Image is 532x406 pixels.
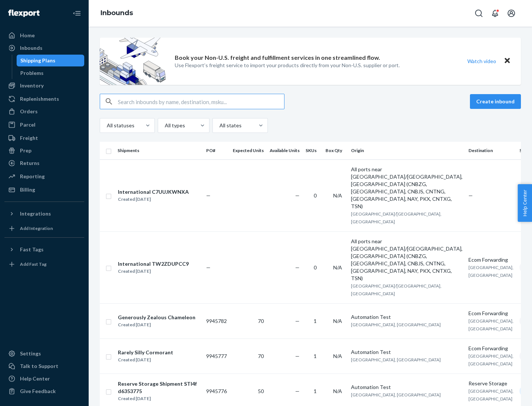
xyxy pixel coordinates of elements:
[351,322,441,327] span: [GEOGRAPHIC_DATA], [GEOGRAPHIC_DATA]
[348,142,465,159] th: Origin
[100,9,133,17] a: Inbounds
[206,192,211,199] span: —
[118,196,189,203] div: Created [DATE]
[20,82,44,89] div: Inventory
[258,353,264,359] span: 70
[20,246,44,253] div: Fast Tags
[468,388,514,402] span: [GEOGRAPHIC_DATA], [GEOGRAPHIC_DATA]
[351,283,441,296] span: [GEOGRAPHIC_DATA]/[GEOGRAPHIC_DATA], [GEOGRAPHIC_DATA]
[4,171,84,182] a: Reporting
[351,313,463,321] div: Automation Test
[333,353,342,359] span: N/A
[219,122,219,129] input: All states
[118,188,189,196] div: International C7UUJKWNXA
[203,303,230,338] td: 9945782
[118,395,200,402] div: Created [DATE]
[118,314,195,321] div: Generously Zealous Chameleon
[118,380,200,395] div: Reserve Storage Shipment STI4fd6353775
[351,383,463,391] div: Automation Test
[468,345,514,352] div: Ecom Forwarding
[20,32,35,39] div: Home
[118,268,189,275] div: Created [DATE]
[333,264,342,271] span: N/A
[20,108,38,115] div: Orders
[20,375,50,382] div: Help Center
[333,192,342,199] span: N/A
[118,94,284,109] input: Search inbounds by name, destination, msku...
[468,310,514,317] div: Ecom Forwarding
[20,186,35,193] div: Billing
[518,184,532,222] button: Help Center
[333,388,342,394] span: N/A
[20,159,40,167] div: Returns
[17,55,85,66] a: Shipping Plans
[4,119,84,131] a: Parcel
[118,321,195,328] div: Created [DATE]
[118,349,173,356] div: Rarely Silly Cormorant
[8,10,40,17] img: Flexport logo
[295,192,300,199] span: —
[351,211,441,224] span: [GEOGRAPHIC_DATA]/[GEOGRAPHIC_DATA], [GEOGRAPHIC_DATA]
[463,56,501,66] button: Watch video
[333,318,342,324] span: N/A
[118,260,189,268] div: International TW2ZDUPCC9
[4,385,84,397] button: Give Feedback
[4,30,84,41] a: Home
[4,348,84,359] a: Settings
[295,264,300,271] span: —
[118,356,173,364] div: Created [DATE]
[468,318,514,331] span: [GEOGRAPHIC_DATA], [GEOGRAPHIC_DATA]
[4,132,84,144] a: Freight
[95,3,139,24] ol: breadcrumbs
[4,208,84,220] button: Integrations
[468,380,514,387] div: Reserve Storage
[20,350,41,357] div: Settings
[4,80,84,92] a: Inventory
[4,93,84,105] a: Replenishments
[20,69,44,77] div: Problems
[4,106,84,117] a: Orders
[20,362,58,370] div: Talk to Support
[351,392,441,398] span: [GEOGRAPHIC_DATA], [GEOGRAPHIC_DATA]
[4,157,84,169] a: Returns
[20,44,42,52] div: Inbounds
[295,318,300,324] span: —
[20,388,56,395] div: Give Feedback
[468,353,514,367] span: [GEOGRAPHIC_DATA], [GEOGRAPHIC_DATA]
[20,210,51,217] div: Integrations
[471,6,486,21] button: Open Search Box
[20,57,55,64] div: Shipping Plans
[468,256,514,264] div: Ecom Forwarding
[295,353,300,359] span: —
[468,265,514,278] span: [GEOGRAPHIC_DATA], [GEOGRAPHIC_DATA]
[20,134,38,142] div: Freight
[4,373,84,385] a: Help Center
[351,238,463,282] div: All ports near [GEOGRAPHIC_DATA]/[GEOGRAPHIC_DATA], [GEOGRAPHIC_DATA] (CNBZG, [GEOGRAPHIC_DATA], ...
[203,142,230,159] th: PO#
[20,95,59,103] div: Replenishments
[4,223,84,234] a: Add Integration
[4,184,84,196] a: Billing
[20,261,47,267] div: Add Fast Tag
[17,67,85,79] a: Problems
[206,264,211,271] span: —
[20,173,45,180] div: Reporting
[502,56,512,66] button: Close
[175,62,400,69] p: Use Flexport’s freight service to import your products directly from your Non-U.S. supplier or port.
[295,388,300,394] span: —
[303,142,323,159] th: SKUs
[468,192,473,199] span: —
[351,357,441,362] span: [GEOGRAPHIC_DATA], [GEOGRAPHIC_DATA]
[4,360,84,372] a: Talk to Support
[4,145,84,156] a: Prep
[351,348,463,356] div: Automation Test
[351,166,463,210] div: All ports near [GEOGRAPHIC_DATA]/[GEOGRAPHIC_DATA], [GEOGRAPHIC_DATA] (CNBZG, [GEOGRAPHIC_DATA], ...
[314,318,317,324] span: 1
[314,264,317,271] span: 0
[258,318,264,324] span: 70
[323,142,348,159] th: Box Qty
[504,6,519,21] button: Open account menu
[115,142,203,159] th: Shipments
[258,388,264,394] span: 50
[69,6,84,21] button: Close Navigation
